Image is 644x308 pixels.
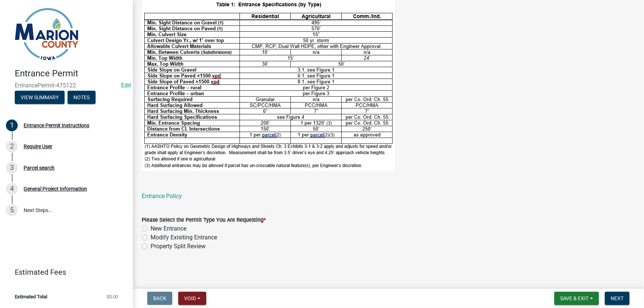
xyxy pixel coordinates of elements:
button: Void [178,292,206,305]
label: Property Split Review [151,242,206,251]
label: New Entrance [151,224,186,233]
span: EntrancePermit-475122 [15,82,118,89]
div: Require User [24,144,52,149]
div: 5 [6,204,18,216]
wm-modal-confirm: Edit Application Number [121,82,131,89]
img: Marion County, Iowa [15,8,79,60]
span: Void [184,295,196,301]
label: Please Select the Permit Type You Are Requesting [142,218,266,223]
div: 3 [6,162,18,174]
span: Back [153,295,166,301]
div: 4 [6,183,18,195]
a: Estimated Fees [6,265,121,280]
wm-modal-confirm: Notes [68,95,96,101]
button: Next [605,292,630,305]
button: View Summary [15,91,65,104]
a: Edit [121,82,131,89]
div: General Project Information [24,186,87,191]
span: $0.00 [107,294,118,299]
h4: Entrance Permit [15,68,127,79]
a: Entrance Policy [142,193,182,200]
div: 1 [6,120,18,131]
button: Notes [68,91,96,104]
span: Next [611,295,624,301]
div: 2 [6,141,18,152]
div: Parcel search [24,165,55,170]
div: Entrance Permit Instructions [24,123,89,128]
label: Modify Exisiting Entrance [151,233,217,242]
span: Estimated Total [15,294,47,299]
button: Back [147,292,172,305]
wm-modal-confirm: Summary [15,95,65,101]
span: Save & Exit [560,295,589,301]
button: Save & Exit [554,292,599,305]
